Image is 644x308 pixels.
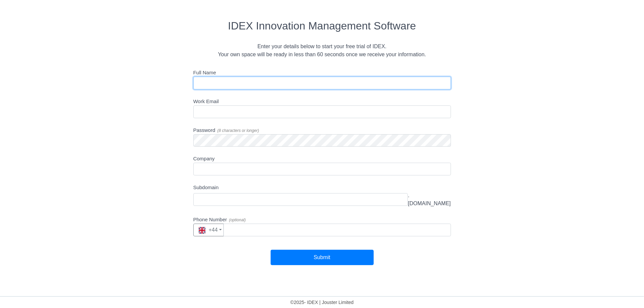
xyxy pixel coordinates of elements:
[32,51,612,59] div: Your own space will be ready in less than 60 seconds once we receive your information.
[199,227,205,234] img: gb.5db9fea0.svg
[193,69,216,77] label: Full Name
[193,224,224,236] button: +44
[32,43,612,51] div: Enter your details below to start your free trial of IDEX.
[193,98,219,105] label: Work Email
[193,184,219,191] label: Subdomain
[5,299,639,308] div: © 2025 - IDEX | Jouster Limited
[229,218,246,222] span: ( optional )
[193,155,215,163] label: Company
[199,227,218,233] span: +44
[271,250,374,265] button: Submit
[32,19,612,32] h2: IDEX Innovation Management Software
[193,216,246,224] label: Phone Number
[217,128,259,133] span: ( 8 characters or longer )
[408,191,451,208] span: .[DOMAIN_NAME]
[193,127,259,134] label: Password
